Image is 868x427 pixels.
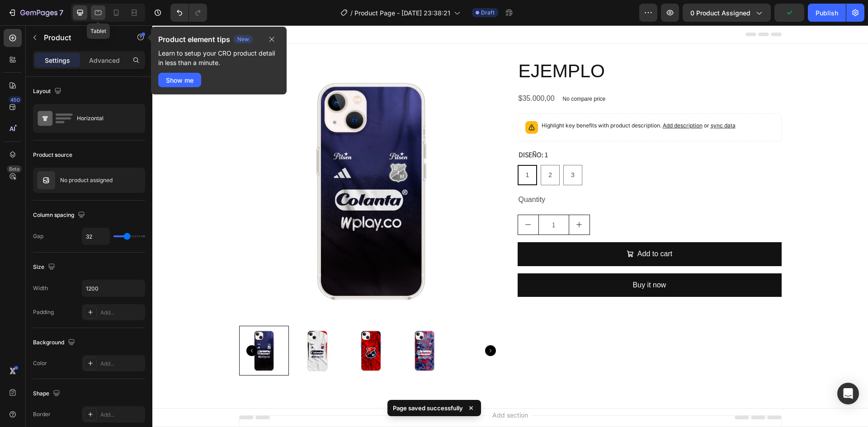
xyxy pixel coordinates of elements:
div: Publish [816,8,838,18]
button: 0 product assigned [683,4,771,22]
span: 3 [419,146,422,153]
p: 7 [59,7,63,18]
div: 450 [9,96,22,103]
span: 2 [396,146,400,153]
div: Open Intercom Messenger [837,383,859,404]
p: No product assigned [60,177,113,183]
div: Shape [33,388,62,400]
div: Quantity [365,167,629,182]
p: Product [44,32,121,43]
div: Buy it now [481,253,514,267]
div: Beta [7,165,22,173]
div: Undo/Redo [170,4,207,22]
span: Add description [510,97,550,103]
p: Page saved successfully [393,404,463,413]
button: Carousel Next Arrow [333,320,344,331]
div: Width [33,284,48,292]
button: decrement [366,190,386,209]
h2: EJEMPLO [365,33,629,59]
div: Product source [33,151,72,159]
div: $35.000,00 [365,66,403,81]
input: Auto [82,280,145,296]
div: Add... [100,309,143,317]
span: / [350,8,353,18]
p: Settings [45,56,70,65]
input: quantity [386,190,417,209]
div: Horizontal [77,108,132,129]
span: 0 product assigned [690,8,750,18]
p: Advanced [89,56,120,65]
p: Highlight key benefits with product description. [389,96,583,105]
img: no image transparent [37,171,55,189]
input: Auto [82,228,109,244]
div: Size [33,261,57,273]
iframe: Design area [152,25,868,427]
button: Add to cart [365,217,629,241]
span: Draft [481,9,495,17]
button: Buy it now [365,248,629,272]
button: 7 [4,4,67,22]
div: Border [33,410,51,418]
span: or [550,97,583,103]
div: Background [33,337,77,349]
div: Add... [100,411,143,419]
span: Product Page - [DATE] 23:38:21 [354,8,450,18]
button: increment [417,190,437,209]
div: Add... [100,360,143,368]
legend: DISEÑO: 1 [365,123,396,136]
div: Column spacing [33,209,87,221]
div: Padding [33,308,54,316]
p: No compare price [410,71,453,76]
div: Add to cart [485,222,520,235]
span: 1 [373,146,377,153]
div: Color [33,359,47,367]
button: Publish [808,4,846,22]
span: sync data [558,97,583,103]
div: Gap [33,232,43,240]
div: Layout [33,85,63,98]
